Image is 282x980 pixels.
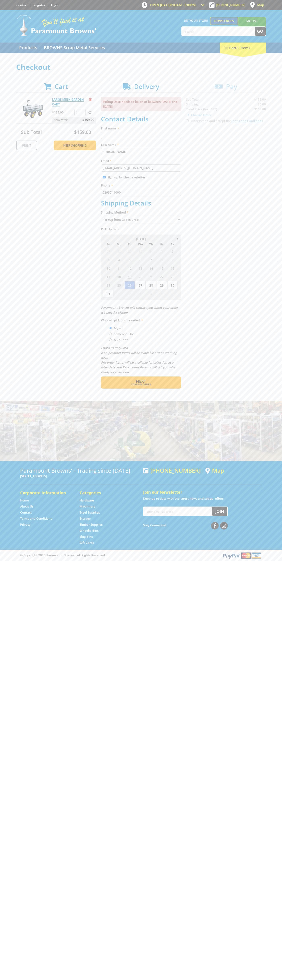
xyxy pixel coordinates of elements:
span: We [135,242,146,247]
span: 1 [114,290,124,298]
span: 2 [167,247,178,255]
span: 29 [157,281,167,289]
a: Go to the Hardware page [80,498,94,503]
span: 5 [157,290,167,298]
span: 10 [103,264,113,272]
span: 23 [167,273,178,281]
span: 3 [103,256,113,264]
span: 6 [135,256,146,264]
a: Go to the registration page [33,3,45,7]
input: Please enter your first name. [101,132,181,139]
span: OPEN [DATE] [150,3,196,7]
span: 5 [125,256,135,264]
div: Stay Connected [143,520,228,530]
h1: Checkout [16,63,266,71]
span: 27 [135,281,146,289]
span: $159.00 [74,129,91,135]
div: ® Copyright 2025 Paramount Browns'. All Rights Reserved. [16,552,266,559]
label: Who will pick up the order? [101,318,181,323]
a: Go to the Machinery page [80,504,95,509]
span: 12 [125,264,135,272]
button: Go [255,27,266,36]
h5: Corporate Information [20,490,72,496]
span: 22 [157,273,167,281]
em: Paramount Browns will contact you when your order is ready for pickup [101,305,178,314]
span: Set your store [181,17,210,24]
button: Join [212,507,227,516]
a: Remove from cart [89,97,92,101]
span: Fr [157,242,167,247]
a: View a map of Gepps Cross location [205,467,224,474]
span: 1 [157,247,167,255]
p: Item total: [52,117,96,123]
a: LARGE MESH GARDEN CART [52,97,84,106]
span: 31 [146,247,156,255]
span: Th [146,242,156,247]
label: A Courier [112,336,129,343]
select: Please select a shipping method. [101,216,181,223]
span: 21 [146,273,156,281]
input: Search [182,27,255,36]
input: Please enter your telephone number. [101,189,181,196]
a: Go to the Steel Supplies page [80,510,100,515]
input: Please enter your last name. [101,148,181,155]
a: Go to the Contact page [16,3,28,7]
span: 24 [103,281,113,289]
a: Go to the About Us page [20,504,33,509]
div: Cart [220,43,266,53]
input: Please enter your email address. [101,164,181,172]
a: Go to the Terms and Conditions page [20,516,52,521]
span: 11 [114,264,124,272]
h5: Categories [80,490,131,496]
a: Go to the Timber Supplies page [80,522,103,527]
span: 4 [146,290,156,298]
a: Keep Shopping [54,141,96,150]
span: 14 [146,264,156,272]
span: 6 [167,290,178,298]
span: 29 [125,247,135,255]
label: Sign up for the newsletter [107,175,145,179]
label: Someone Else [112,330,135,337]
h3: Paramount Browns' - Trading since [DATE] [20,467,139,474]
label: Email [101,158,181,163]
a: Go to the Products page [16,43,40,53]
span: Tu [125,242,135,247]
input: Your email address [144,507,212,516]
span: Su [103,242,113,247]
input: Please select who will pick up the order. [109,333,112,335]
span: 8:00am - 5:00pm [170,3,196,7]
input: Please select who will pick up the order. [109,338,112,341]
span: 26 [125,281,135,289]
span: $159.00 [82,117,94,123]
span: 4 [114,256,124,264]
img: Paramount Browns' [16,14,97,36]
p: $159.00 [52,110,74,115]
label: First name [101,126,181,131]
a: Go to the Wheelie Bins page [80,529,99,533]
span: Cart [55,82,68,91]
h2: Contact Details [101,115,181,123]
span: 3 [135,290,146,298]
span: [DATE] [136,237,146,241]
a: Print [16,141,37,150]
span: Next [136,378,146,384]
a: Go to the Home page [20,498,29,503]
label: Pick Up Date [101,227,181,231]
img: PayPal, Mastercard, Visa accepted [222,552,262,559]
button: Next Confirm order [101,376,181,389]
span: Delivery [134,82,159,91]
span: 25 [114,281,124,289]
span: Sa [167,242,178,247]
p: Pickup Date needs to be on or between [DATE] and [DATE] [101,97,181,111]
span: 31 [103,290,113,298]
span: 16 [167,264,178,272]
a: Go to the Skip Bins page [80,535,93,539]
a: Go to the Privacy page [20,522,30,527]
a: Go to the Gift Cards page [80,541,94,545]
span: (1 item) [236,45,250,50]
p: [STREET_ADDRESS] [20,474,139,479]
span: 30 [135,247,146,255]
img: LARGE MESH GARDEN CART [20,97,44,121]
span: 28 [114,247,124,255]
span: 13 [135,264,146,272]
